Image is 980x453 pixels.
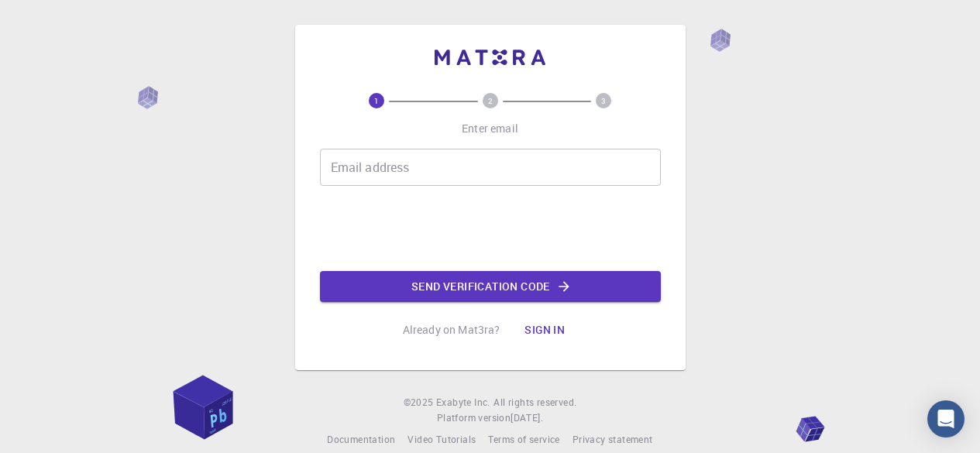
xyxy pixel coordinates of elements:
span: Video Tutorials [407,433,476,445]
span: Documentation [327,433,395,445]
span: Privacy statement [573,433,653,445]
a: Privacy statement [573,432,653,448]
a: Terms of service [488,432,559,448]
p: Enter email [462,121,518,136]
span: © 2025 [404,395,436,410]
a: Exabyte Inc. [436,395,490,410]
a: [DATE]. [511,410,543,426]
span: Exabyte Inc. [436,396,490,408]
iframe: reCAPTCHA [373,198,608,259]
a: Documentation [327,432,395,448]
span: [DATE] . [511,411,543,424]
text: 2 [488,95,493,106]
text: 1 [374,95,379,106]
button: Send verification code [320,271,661,302]
span: All rights reserved. [493,395,576,410]
button: Sign in [512,314,577,345]
span: Platform version [437,410,511,426]
a: Video Tutorials [407,432,476,448]
p: Already on Mat3ra? [403,322,500,338]
div: Open Intercom Messenger [927,400,965,438]
span: Terms of service [488,433,559,445]
text: 3 [601,95,606,106]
